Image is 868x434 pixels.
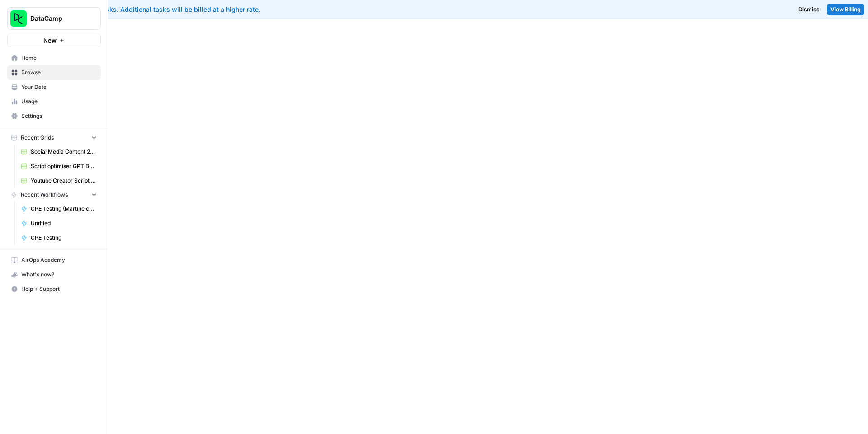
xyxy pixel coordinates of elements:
span: Your Data [21,83,97,91]
span: Dismiss [798,5,820,14]
span: New [43,36,57,45]
a: Social Media Content 2025 [17,145,101,159]
span: View Billing [830,5,861,14]
a: Script optimiser GPT Build V2 Grid [17,159,101,174]
button: Recent Workflows [7,188,101,202]
span: CPE Testing (Martine copy) [31,205,97,213]
button: Dismiss [795,4,823,15]
a: Browse [7,65,101,80]
a: View Billing [827,4,864,15]
span: AirOps Academy [21,256,97,264]
a: Untitled [17,216,101,231]
a: CPE Testing (Martine copy) [17,202,101,216]
span: Recent Grids [21,134,54,142]
button: New [7,34,101,47]
img: DataCamp Logo [10,10,27,27]
span: Help + Support [21,285,97,293]
a: Your Data [7,80,101,94]
span: Settings [21,112,97,120]
span: DataCamp [30,14,85,23]
button: Workspace: DataCamp [7,7,101,30]
a: AirOps Academy [7,253,101,267]
a: Usage [7,94,101,109]
span: Untitled [31,219,97,227]
button: Recent Grids [7,131,101,145]
div: You've used your included tasks. Additional tasks will be billed at a higher rate. [7,5,526,14]
span: Social Media Content 2025 [31,148,97,156]
span: Browse [21,68,97,77]
span: Home [21,54,97,62]
span: CPE Testing [31,234,97,242]
button: Help + Support [7,282,101,296]
span: Youtube Creator Script Optimisations [31,177,97,185]
span: Script optimiser GPT Build V2 Grid [31,162,97,170]
span: Usage [21,97,97,106]
button: What's new? [7,267,101,282]
a: Settings [7,109,101,123]
a: CPE Testing [17,231,101,245]
a: Home [7,51,101,65]
a: Youtube Creator Script Optimisations [17,174,101,188]
span: Recent Workflows [21,191,68,199]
